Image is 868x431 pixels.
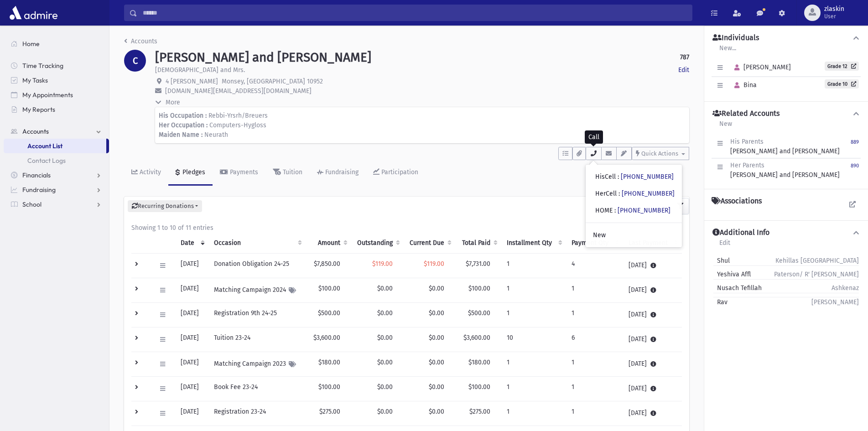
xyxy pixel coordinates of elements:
td: [DATE] [623,376,682,401]
strong: 787 [680,52,689,62]
a: Account List [4,139,106,153]
span: $7,731.00 [466,260,490,268]
span: More [166,99,180,106]
span: $0.00 [377,408,393,415]
a: School [4,197,109,212]
td: [DATE] [175,253,208,278]
a: Participation [366,160,426,186]
td: [DATE] [623,278,682,302]
span: Bina [730,81,757,89]
td: 1 [501,352,566,376]
span: : [614,207,616,214]
span: $0.00 [429,383,444,391]
span: Ashkenaz [832,283,859,293]
a: New... [719,43,737,59]
th: Total Paid: activate to sort column ascending [455,233,501,254]
span: $0.00 [429,285,444,292]
button: Recurring Donations [128,200,202,212]
span: $119.00 [372,260,393,268]
div: Showing 1 to 10 of 11 entries [131,223,682,233]
td: Tuition 23-24 [208,327,306,352]
span: Computers-Hygloss [209,121,266,129]
a: Contact Logs [4,153,109,168]
a: Financials [4,168,109,182]
td: Registration 9th 24-25 [208,302,306,327]
th: Occasion : activate to sort column ascending [208,233,306,254]
td: 1 [501,302,566,327]
td: 1 [501,376,566,401]
a: Activity [124,160,168,186]
td: 1 [501,401,566,426]
td: 1 [566,401,623,426]
td: [DATE] [623,253,682,278]
td: 6 [566,327,623,352]
td: 4 [566,253,623,278]
p: [DEMOGRAPHIC_DATA] and Mrs. [155,65,245,75]
td: Matching Campaign 2024 [208,278,306,302]
span: $100.00 [468,383,490,391]
a: [PHONE_NUMBER] [622,190,675,197]
span: $0.00 [377,358,393,366]
span: $180.00 [468,358,490,366]
a: Home [4,36,109,51]
div: Payments [228,168,258,176]
img: AdmirePro [7,4,60,22]
strong: His Occupation : [159,112,207,119]
td: 1 [566,352,623,376]
a: My Appointments [4,88,109,102]
td: Donation Obligation 24-25 [208,253,306,278]
span: Home [22,40,40,48]
div: Participation [379,168,418,176]
span: $0.00 [429,309,444,317]
span: [PERSON_NAME] [730,63,791,71]
span: Time Tracking [22,62,63,70]
span: Neurath [204,131,228,139]
td: $7,850.00 [306,253,351,278]
a: [PHONE_NUMBER] [618,207,670,214]
span: Yeshiva Affl [713,270,751,279]
span: Account List [27,142,62,150]
div: HerCell [595,189,675,198]
small: 889 [851,139,859,145]
h4: Additional Info [712,228,769,238]
span: Contact Logs [27,156,66,165]
td: Matching Campaign 2023 [208,352,306,376]
a: New [719,119,733,135]
span: $0.00 [429,334,444,342]
span: Rebbi-Yrsrh/Breuers [208,112,268,119]
a: Accounts [124,37,157,45]
span: $0.00 [377,285,393,292]
div: C [124,50,146,72]
span: Paterson/ R' [PERSON_NAME] [774,270,859,279]
td: 1 [566,278,623,302]
td: $100.00 [306,376,351,401]
span: $119.00 [424,260,444,268]
td: 1 [566,302,623,327]
strong: Her Occupation : [159,121,208,129]
td: [DATE] [623,401,682,426]
a: New [586,227,682,244]
th: Current Due: activate to sort column ascending [404,233,455,254]
a: Edit [719,238,731,254]
span: $0.00 [429,408,444,415]
span: $3,600.00 [463,334,490,342]
h4: Individuals [712,33,759,43]
span: Financials [22,171,51,179]
small: 890 [851,163,859,169]
td: Registration 23-24 [208,401,306,426]
span: Monsey, [GEOGRAPHIC_DATA] 10952 [222,78,323,85]
div: [PERSON_NAME] and [PERSON_NAME] [730,161,840,180]
td: [DATE] [623,302,682,327]
th: Amount: activate to sort column ascending [306,233,351,254]
a: My Tasks [4,73,109,88]
div: HOME [595,206,670,215]
td: [DATE] [623,327,682,352]
nav: breadcrumb [124,36,157,50]
a: Tuition [265,160,310,186]
td: [DATE] [623,352,682,376]
span: Quick Actions [641,150,678,157]
span: Accounts [22,127,49,135]
h4: Associations [712,197,762,206]
a: 890 [851,161,859,180]
td: [DATE] [175,302,208,327]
